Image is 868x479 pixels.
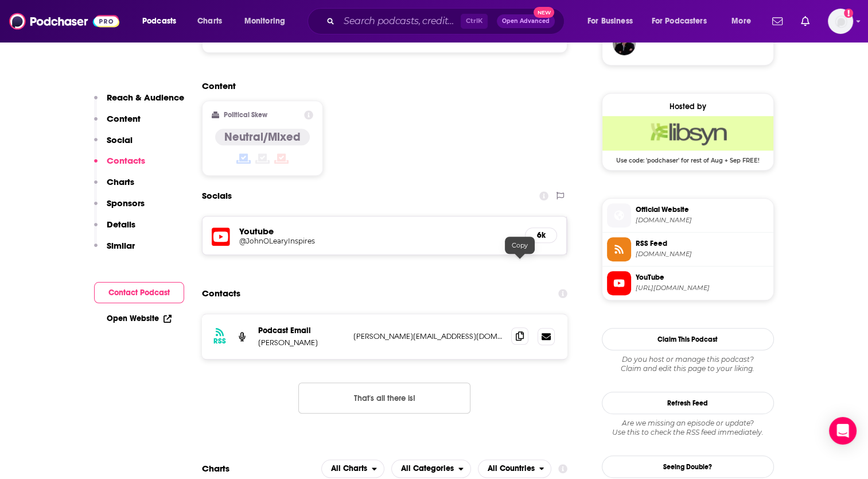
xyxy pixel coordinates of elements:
[579,12,647,30] button: open menu
[107,92,184,103] p: Reach & Audience
[107,176,134,187] p: Charts
[321,459,384,478] h2: Platforms
[636,284,769,292] span: https://www.youtube.com/@JohnOLearyInspires
[478,459,552,478] button: open menu
[636,272,769,283] span: YouTube
[587,13,633,29] span: For Business
[202,463,229,474] h2: Charts
[488,465,535,473] span: All Countries
[190,12,229,30] a: Charts
[644,12,723,30] button: open menu
[607,203,769,227] a: Official Website[DOMAIN_NAME]
[94,155,145,176] button: Contacts
[353,331,503,341] p: [PERSON_NAME][EMAIL_ADDRESS][DOMAIN_NAME]
[391,459,471,478] h2: Categories
[731,13,751,29] span: More
[213,337,226,346] h3: RSS
[107,198,145,208] p: Sponsors
[224,130,301,144] h4: Neutral/Mixed
[502,18,550,24] span: Open Advanced
[829,417,857,445] div: Open Intercom Messenger
[636,238,769,249] span: RSS Feed
[723,12,765,30] button: open menu
[602,419,774,437] div: Are we missing an episode or update? Use this to check the RSS feed immediately.
[202,185,232,207] h2: Socials
[318,8,575,34] div: Search podcasts, credits, & more...
[391,459,471,478] button: open menu
[107,134,133,145] p: Social
[401,465,454,473] span: All Categories
[134,12,191,30] button: open menu
[602,102,773,111] div: Hosted by
[461,14,488,29] span: Ctrl K
[94,176,134,198] button: Charts
[239,237,423,245] h5: @JohnOLearyInspires
[107,240,135,251] p: Similar
[636,216,769,225] span: johnoleary.libsyn.com
[602,328,774,350] button: Claim This Podcast
[202,283,240,304] h2: Contacts
[236,12,300,30] button: open menu
[602,355,774,364] span: Do you host or manage this podcast?
[107,314,172,323] a: Open Website
[94,219,135,240] button: Details
[331,465,367,473] span: All Charts
[224,111,267,119] h2: Political Skew
[339,12,461,30] input: Search podcasts, credits, & more...
[258,326,344,335] p: Podcast Email
[258,338,344,347] p: [PERSON_NAME]
[142,13,176,29] span: Podcasts
[239,226,516,237] h5: Youtube
[94,282,184,303] button: Contact Podcast
[94,198,145,219] button: Sponsors
[602,116,773,150] img: Libsyn Deal: Use code: 'podchaser' for rest of Aug + Sep FREE!
[602,116,773,163] a: Libsyn Deal: Use code: 'podchaser' for rest of Aug + Sep FREE!
[607,271,769,295] a: YouTube[URL][DOMAIN_NAME]
[535,230,547,240] h5: 6k
[107,113,141,124] p: Content
[602,150,773,164] span: Use code: 'podchaser' for rest of Aug + Sep FREE!
[602,392,774,414] button: Refresh Feed
[534,7,554,18] span: New
[197,13,222,29] span: Charts
[9,10,119,32] img: Podchaser - Follow, Share and Rate Podcasts
[94,134,133,156] button: Social
[828,9,853,34] span: Logged in as JohnJMudgett
[768,11,787,31] a: Show notifications dropdown
[602,355,774,373] div: Claim and edit this page to your liking.
[613,32,636,55] img: sgarraty
[607,237,769,261] a: RSS Feed[DOMAIN_NAME]
[94,240,135,261] button: Similar
[244,13,285,29] span: Monitoring
[478,459,552,478] h2: Countries
[239,237,516,245] a: @JohnOLearyInspires
[828,9,853,34] button: Show profile menu
[844,9,853,18] svg: Add a profile image
[828,9,853,34] img: User Profile
[636,250,769,258] span: johnoleary.libsyn.com
[602,455,774,478] a: Seeing Double?
[298,383,470,414] button: Nothing here.
[636,204,769,215] span: Official Website
[796,11,814,31] a: Show notifications dropdown
[107,219,135,230] p: Details
[202,80,559,91] h2: Content
[652,13,707,29] span: For Podcasters
[505,237,535,254] div: Copy
[94,92,184,113] button: Reach & Audience
[497,14,555,28] button: Open AdvancedNew
[107,155,145,166] p: Contacts
[94,113,141,134] button: Content
[321,459,384,478] button: open menu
